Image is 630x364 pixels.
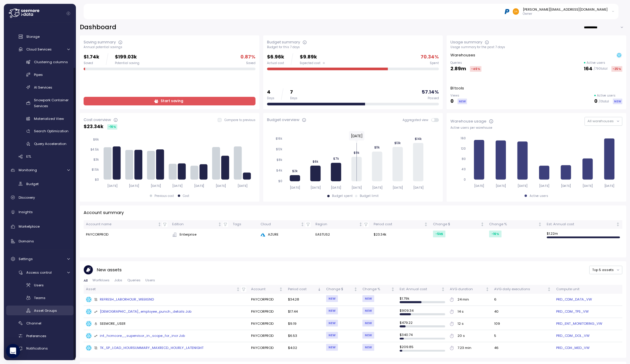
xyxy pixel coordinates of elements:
[26,346,48,351] span: Notifications
[267,61,284,65] div: Actual cost
[313,220,371,229] th: RegionNot sorted
[450,126,622,130] div: Active users per warehouse
[84,117,111,123] div: Cost overview
[249,318,286,330] td: PAYCORPROD
[585,117,622,125] button: All warehouses
[333,157,339,161] tspan: $7k
[460,136,466,140] tspan: 160
[19,239,34,244] span: Domains
[421,53,439,61] p: 70.34 %
[547,287,551,291] div: Not sorted
[34,60,68,64] span: Clustering columns
[397,318,447,330] td: $ 479.22
[6,235,74,247] a: Domains
[428,96,439,100] div: Passed
[492,285,554,293] th: AVG daily executionsNot sorted
[279,287,283,291] div: Not sorted
[92,279,110,282] span: Worfklows
[317,287,321,291] div: Sorted descending
[431,220,487,229] th: Change $Not sorted
[397,330,447,342] td: $ 340.74
[84,229,170,241] td: PAYCORPROD
[251,287,278,292] div: Account
[286,306,324,318] td: $17.44
[587,61,605,65] p: Active users
[354,287,358,291] div: Not sorted
[523,7,608,12] div: [PERSON_NAME][EMAIL_ADDRESS][DOMAIN_NAME]
[34,308,57,313] span: Asset Groups
[462,157,466,161] tspan: 80
[161,97,183,105] span: Start saving
[94,297,154,302] div: REFRESH_LABORHOUR_WEEKEND
[276,169,282,172] tspan: $4k
[424,222,428,226] div: Not sorted
[286,294,324,306] td: $34.28
[326,344,338,351] div: NEW
[6,344,74,353] a: Notifications
[84,209,124,216] p: Account summary
[19,224,40,229] span: Marketplace
[359,222,363,226] div: Not sorted
[261,232,311,237] div: AZURE
[433,222,480,227] div: Change $
[613,99,622,104] div: NEW
[86,345,246,351] a: TK_SP_LOAD_HOURSUMMARY_MAXRECD_HOURLY_LATENIGHT
[458,297,469,302] div: 24 min
[84,123,103,131] p: $ 23.34k
[286,342,324,354] td: $4.02
[240,53,255,61] p: 0.87 %
[19,257,33,261] span: Settings
[292,169,298,173] tspan: $2k
[6,179,74,189] a: Budget
[556,287,620,292] div: Compute unit
[556,333,590,339] a: PRD_CDM_DOL_VW
[6,152,74,161] a: ETL
[450,118,486,124] div: Warehouse usage
[393,186,403,190] tspan: [DATE]
[84,39,116,45] div: Saving summary
[34,283,44,288] span: Users
[371,229,431,241] td: $23.34k
[194,184,204,188] tspan: [DATE]
[461,167,466,171] tspan: 40
[157,222,162,226] div: Not sorted
[84,279,88,282] span: All
[326,295,338,302] div: NEW
[450,45,622,49] div: Usage summary for the past 7 days
[86,297,246,303] a: REFRESH_LABORHOUR_WEEKEND
[583,184,593,188] tspan: [DATE]
[397,306,447,318] td: $ 909.34
[6,139,74,149] a: Query Acceleration
[539,184,550,188] tspan: [DATE]
[224,118,255,122] p: Compare to previous
[26,47,52,52] span: Cloud Services
[556,345,590,351] a: PRD_CDH_MED_VW
[34,116,64,121] span: Materialized View
[276,147,282,151] tspan: $12k
[310,186,321,190] tspan: [DATE]
[115,61,139,65] div: Potential saving
[107,184,118,188] tspan: [DATE]
[86,309,246,315] a: [DEMOGRAPHIC_DATA]_employee_punch_details Job
[324,285,360,293] th: Change $Not sorted
[267,39,300,45] div: Budget summary
[93,138,99,141] tspan: $6k
[589,266,622,274] button: Top 5 assets
[458,309,464,314] div: 14 s
[286,330,324,342] td: $6.53
[450,65,466,73] p: 2.89m
[441,287,445,291] div: Not sorted
[6,57,74,67] a: Clustering columns
[561,184,572,188] tspan: [DATE]
[374,146,380,149] tspan: $11k
[26,321,41,326] span: Channel
[556,321,602,327] a: PRD_ENT_MONITORING_VW
[19,195,35,200] span: Discovery
[538,222,542,226] div: Not sorted
[94,309,192,314] div: [DEMOGRAPHIC_DATA]_employee_punch_details Job
[362,287,390,292] div: Change %
[450,94,467,98] p: Views
[6,82,74,92] a: AI Services
[362,320,374,327] div: NEW
[26,270,52,275] span: Access control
